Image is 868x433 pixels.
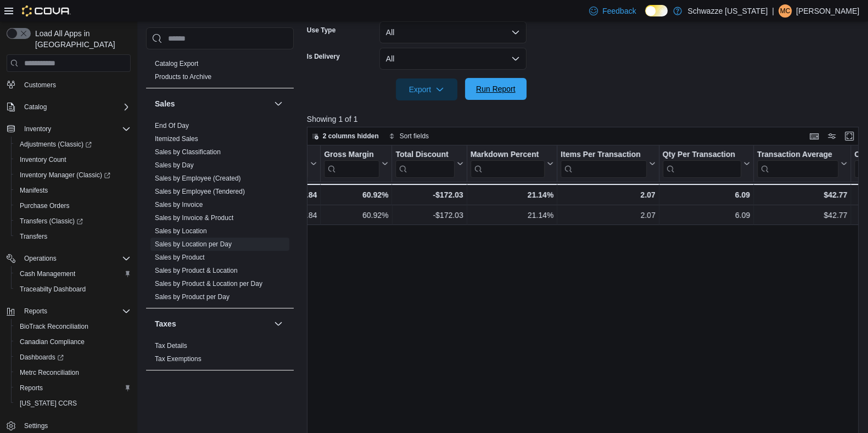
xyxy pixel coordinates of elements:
button: Taxes [272,317,285,330]
span: Sales by Employee (Created) [155,174,241,183]
a: Products to Archive [155,73,211,81]
a: Reports [15,381,47,395]
span: Reports [20,384,43,392]
span: Reports [20,305,131,318]
a: Customers [20,78,60,92]
a: Sales by Invoice [155,201,203,209]
p: [PERSON_NAME] [796,4,859,18]
span: Inventory Manager (Classic) [15,168,131,182]
button: Sort fields [384,130,433,143]
div: Products [146,57,294,88]
span: Adjustments (Classic) [15,138,131,151]
span: Customers [24,81,56,89]
span: Settings [24,421,48,430]
div: 21.14% [470,188,553,201]
a: Sales by Location [155,227,207,235]
span: Dashboards [20,353,64,362]
a: Metrc Reconciliation [15,366,83,379]
a: Inventory Manager (Classic) [11,167,135,183]
button: Transfers [11,229,135,244]
a: Inventory Count [15,153,71,166]
span: Transfers [15,230,131,243]
span: Feedback [602,5,636,16]
div: Qty Per Transaction [662,150,741,160]
span: Settings [20,419,131,432]
span: BioTrack Reconciliation [20,322,88,331]
span: Purchase Orders [20,201,70,210]
span: Customers [20,78,131,92]
a: Sales by Location per Day [155,240,232,248]
span: MC [780,4,791,18]
div: Gross Profit [257,150,308,160]
button: Sales [155,98,270,109]
div: -$172.03 [395,209,463,222]
button: Inventory Count [11,152,135,167]
div: $390.84 [257,209,317,222]
button: Enter fullscreen [843,130,856,143]
button: Catalog [20,100,51,114]
a: Adjustments (Classic) [11,137,135,152]
input: Dark Mode [645,5,668,16]
span: Purchase Orders [15,199,131,212]
div: Markdown Percent [470,150,544,160]
div: Taxes [146,339,294,370]
a: Sales by Day [155,161,194,169]
span: Manifests [20,186,48,195]
span: Products to Archive [155,72,211,81]
div: Items Per Transaction [561,150,647,160]
button: Transaction Average [757,150,847,178]
div: Gross Profit [257,150,308,178]
div: Qty Per Transaction [662,150,741,178]
a: Catalog Export [155,60,198,68]
div: Gross Margin [324,150,379,178]
span: Sales by Day [155,161,194,170]
h3: Sales [155,98,175,109]
a: Dashboards [11,350,135,365]
button: Qty Per Transaction [662,150,749,178]
span: BioTrack Reconciliation [15,320,131,333]
button: Operations [2,251,135,266]
button: Purchase Orders [11,198,135,213]
div: 2.07 [561,188,656,201]
h3: Taxes [155,318,176,329]
span: Run Report [476,83,516,94]
span: Catalog [20,100,131,114]
span: Tax Details [155,341,187,350]
a: BioTrack Reconciliation [15,320,93,333]
span: Sales by Invoice [155,200,203,209]
span: Inventory Count [20,155,66,164]
button: Total Discount [395,150,463,178]
span: Inventory Manager (Classic) [20,171,110,179]
a: Canadian Compliance [15,335,89,348]
div: $390.84 [257,188,317,201]
a: Sales by Classification [155,148,221,156]
span: Reports [24,307,47,316]
span: Sales by Invoice & Product [155,213,233,222]
a: Inventory Manager (Classic) [15,168,115,182]
span: Transfers [20,232,47,241]
a: [US_STATE] CCRS [15,397,81,410]
button: Reports [2,303,135,319]
label: Is Delivery [307,52,340,61]
span: Traceabilty Dashboard [20,285,86,294]
div: 60.92% [324,188,388,201]
button: [US_STATE] CCRS [11,396,135,411]
div: 21.14% [470,209,553,222]
a: End Of Day [155,122,189,130]
div: Total Discount [395,150,454,178]
span: Tax Exemptions [155,355,201,363]
button: Cash Management [11,266,135,282]
span: Canadian Compliance [20,338,85,346]
span: 2 columns hidden [323,132,379,140]
span: Canadian Compliance [15,335,131,348]
a: Transfers [15,230,52,243]
button: Manifests [11,183,135,198]
a: Tax Details [155,342,187,350]
p: Showing 1 of 1 [307,114,864,125]
a: Dashboards [15,351,68,364]
div: -$172.03 [395,188,463,201]
button: Operations [20,252,61,265]
span: Catalog Export [155,59,198,68]
button: All [379,21,527,43]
